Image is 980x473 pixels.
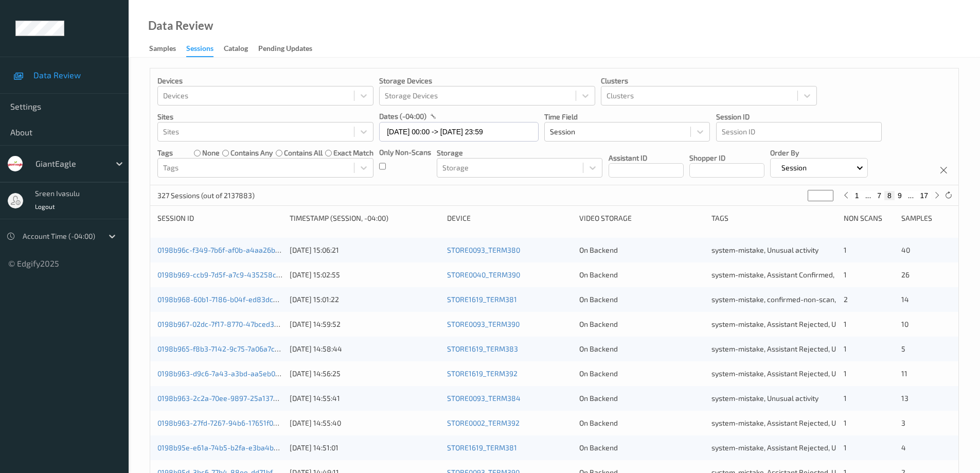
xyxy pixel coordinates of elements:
[711,369,883,378] span: system-mistake, Assistant Rejected, Unusual activity
[290,393,440,404] div: [DATE] 14:55:41
[447,443,517,452] a: STORE1619_TERM381
[258,43,312,56] div: Pending Updates
[379,76,595,86] p: Storage Devices
[901,246,910,254] span: 40
[447,295,517,304] a: STORE1619_TERM381
[157,76,373,86] p: Devices
[290,213,440,223] div: Timestamp (Session, -04:00)
[157,246,297,254] a: 0198b96c-f349-7b6f-af0b-a4aa26b4e499
[716,112,882,122] p: Session ID
[844,320,847,328] span: 1
[844,394,847,402] span: 1
[447,369,518,378] a: STORE1619_TERM392
[901,320,908,328] span: 10
[917,191,931,200] button: 17
[290,369,440,379] div: [DATE] 14:56:25
[149,42,186,56] a: Samples
[157,320,294,328] a: 0198b967-02dc-7f17-8770-47bced330ee1
[579,294,704,305] div: On Backend
[770,148,868,158] p: Order By
[901,369,907,378] span: 11
[711,246,818,254] span: system-mistake, Unusual activity
[157,213,282,223] div: Session ID
[290,270,440,280] div: [DATE] 15:02:55
[579,393,704,404] div: On Backend
[202,148,220,158] label: none
[711,394,818,402] span: system-mistake, Unusual activity
[601,76,817,86] p: Clusters
[711,443,883,452] span: system-mistake, Assistant Rejected, Unusual activity
[447,213,572,223] div: Device
[844,295,848,304] span: 2
[579,213,704,223] div: Video Storage
[157,148,173,158] p: Tags
[157,295,297,304] a: 0198b968-60b1-7186-b04f-ed83dc4a9f90
[901,213,951,223] div: Samples
[844,344,847,353] span: 1
[579,443,704,453] div: On Backend
[711,270,887,279] span: system-mistake, Assistant Confirmed, Unusual activity
[901,270,910,279] span: 26
[711,344,883,353] span: system-mistake, Assistant Rejected, Unusual activity
[157,418,293,427] a: 0198b963-27fd-7267-94b6-17651f0c5c02
[895,191,905,200] button: 9
[157,270,297,279] a: 0198b969-ccb9-7d5f-a7c9-435258cad88c
[447,394,521,402] a: STORE0093_TERM384
[224,43,248,56] div: Catalog
[579,319,704,329] div: On Backend
[579,245,704,255] div: On Backend
[609,153,684,163] p: Assistant ID
[447,418,520,427] a: STORE0002_TERM392
[447,344,518,353] a: STORE1619_TERM383
[579,369,704,379] div: On Backend
[157,369,299,378] a: 0198b963-d9c6-7a43-a3bd-aa5eb00e2501
[901,295,909,304] span: 14
[447,246,520,254] a: STORE0093_TERM380
[333,148,373,158] label: exact match
[290,418,440,428] div: [DATE] 14:55:40
[711,320,883,328] span: system-mistake, Assistant Rejected, Unusual activity
[901,344,905,353] span: 5
[844,443,847,452] span: 1
[149,43,176,56] div: Samples
[447,320,520,328] a: STORE0093_TERM390
[290,344,440,354] div: [DATE] 14:58:44
[258,42,323,56] a: Pending Updates
[844,213,894,223] div: Non Scans
[852,191,862,200] button: 1
[544,112,710,122] p: Time Field
[579,270,704,280] div: On Backend
[290,443,440,453] div: [DATE] 14:51:01
[844,369,847,378] span: 1
[579,418,704,428] div: On Backend
[290,319,440,329] div: [DATE] 14:59:52
[186,42,224,57] a: Sessions
[157,112,373,122] p: Sites
[290,294,440,305] div: [DATE] 15:01:22
[579,344,704,354] div: On Backend
[711,213,836,223] div: Tags
[157,344,295,353] a: 0198b965-f8b3-7142-9c75-7a06a7cec4a6
[844,418,847,427] span: 1
[379,111,426,121] p: dates (-04:00)
[290,245,440,255] div: [DATE] 15:06:21
[901,418,905,427] span: 3
[157,443,297,452] a: 0198b95e-e61a-74b5-b2fa-e3ba4b03e61d
[689,153,764,163] p: Shopper ID
[844,270,847,279] span: 1
[778,163,810,173] p: Session
[862,191,875,200] button: ...
[379,147,431,157] p: Only Non-Scans
[711,418,883,427] span: system-mistake, Assistant Rejected, Unusual activity
[901,394,908,402] span: 13
[224,42,258,56] a: Catalog
[905,191,917,200] button: ...
[148,21,213,31] div: Data Review
[186,43,213,57] div: Sessions
[284,148,323,158] label: contains all
[447,270,520,279] a: STORE0040_TERM390
[157,190,255,201] p: 327 Sessions (out of 2137883)
[901,443,906,452] span: 4
[874,191,884,200] button: 7
[157,394,298,402] a: 0198b963-2c2a-70ee-9897-25a137b08765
